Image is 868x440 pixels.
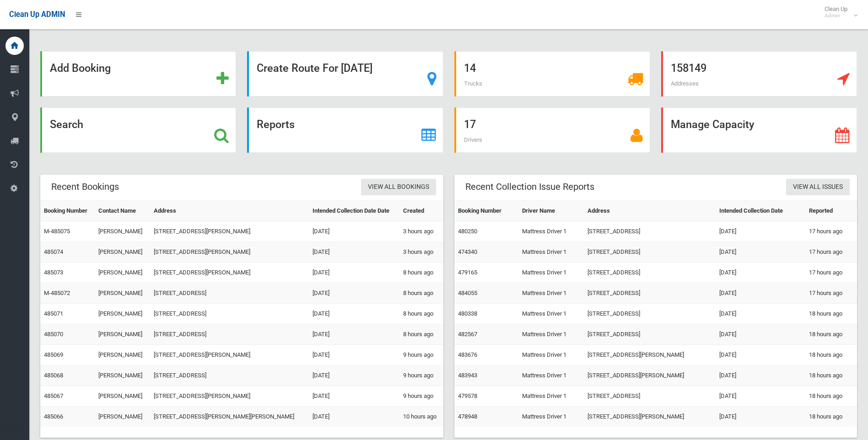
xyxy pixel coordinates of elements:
td: [PERSON_NAME] [95,242,150,263]
td: [PERSON_NAME] [95,345,150,365]
a: 480338 [458,310,477,317]
td: 17 hours ago [805,242,857,263]
td: [STREET_ADDRESS] [150,304,309,324]
span: Clean Up [820,5,857,19]
td: [DATE] [309,304,399,324]
a: Add Booking [40,51,236,97]
a: View All Bookings [361,179,436,196]
td: Mattress Driver 1 [518,407,584,427]
td: 17 hours ago [805,263,857,283]
td: 18 hours ago [805,304,857,324]
th: Reported [805,201,857,221]
a: 485070 [44,331,63,338]
td: [DATE] [716,221,805,242]
td: Mattress Driver 1 [518,221,584,242]
td: [PERSON_NAME] [95,407,150,427]
td: 18 hours ago [805,324,857,345]
a: 158149 Addresses [661,51,857,97]
td: [STREET_ADDRESS] [584,386,716,407]
th: Address [584,201,716,221]
a: 483943 [458,372,477,379]
strong: 158149 [671,62,706,75]
a: 485074 [44,248,63,255]
strong: 17 [464,118,476,131]
td: 8 hours ago [399,283,443,304]
td: 17 hours ago [805,283,857,304]
th: Intended Collection Date Date [309,201,399,221]
td: Mattress Driver 1 [518,242,584,263]
td: [DATE] [716,365,805,386]
td: [STREET_ADDRESS] [584,263,716,283]
td: [DATE] [716,324,805,345]
td: [STREET_ADDRESS][PERSON_NAME] [150,263,309,283]
strong: Add Booking [50,62,111,75]
a: 479578 [458,392,477,399]
td: [STREET_ADDRESS][PERSON_NAME][PERSON_NAME] [150,407,309,427]
td: Mattress Driver 1 [518,365,584,386]
a: Reports [247,107,443,153]
td: [STREET_ADDRESS][PERSON_NAME] [150,386,309,407]
td: 18 hours ago [805,407,857,427]
td: [STREET_ADDRESS][PERSON_NAME] [584,345,716,365]
td: 8 hours ago [399,263,443,283]
a: M-485075 [44,228,70,235]
th: Booking Number [40,201,95,221]
td: [PERSON_NAME] [95,263,150,283]
td: 8 hours ago [399,324,443,345]
td: [DATE] [309,386,399,407]
a: 485069 [44,351,63,358]
td: [STREET_ADDRESS] [150,324,309,345]
span: Clean Up ADMIN [9,10,65,19]
th: Driver Name [518,201,584,221]
td: [DATE] [309,283,399,304]
td: [DATE] [309,242,399,263]
a: View All Issues [786,179,850,196]
td: [STREET_ADDRESS][PERSON_NAME] [150,242,309,263]
strong: Create Route For [DATE] [257,62,372,75]
a: 485073 [44,269,63,276]
td: [STREET_ADDRESS] [150,283,309,304]
td: [PERSON_NAME] [95,324,150,345]
a: 485067 [44,392,63,399]
a: 485066 [44,413,63,420]
td: 8 hours ago [399,304,443,324]
header: Recent Collection Issue Reports [454,178,605,196]
td: [DATE] [309,407,399,427]
td: Mattress Driver 1 [518,304,584,324]
th: Intended Collection Date [716,201,805,221]
td: [PERSON_NAME] [95,386,150,407]
td: 3 hours ago [399,221,443,242]
td: [DATE] [309,324,399,345]
td: Mattress Driver 1 [518,283,584,304]
strong: Search [50,118,83,131]
a: 485068 [44,372,63,379]
th: Address [150,201,309,221]
td: [PERSON_NAME] [95,221,150,242]
td: [STREET_ADDRESS][PERSON_NAME] [150,345,309,365]
header: Recent Bookings [40,178,130,196]
th: Created [399,201,443,221]
td: [DATE] [716,263,805,283]
a: 17 Drivers [454,107,650,153]
td: [STREET_ADDRESS] [584,283,716,304]
th: Booking Number [454,201,519,221]
td: [PERSON_NAME] [95,304,150,324]
td: Mattress Driver 1 [518,386,584,407]
td: 17 hours ago [805,221,857,242]
td: [STREET_ADDRESS] [584,221,716,242]
a: 483676 [458,351,477,358]
td: [DATE] [309,221,399,242]
td: [DATE] [716,407,805,427]
td: [DATE] [716,304,805,324]
td: [DATE] [309,345,399,365]
a: Create Route For [DATE] [247,51,443,97]
a: 485071 [44,310,63,317]
td: [STREET_ADDRESS][PERSON_NAME] [584,407,716,427]
td: Mattress Driver 1 [518,263,584,283]
a: 480250 [458,228,477,235]
td: [STREET_ADDRESS] [584,324,716,345]
td: 9 hours ago [399,365,443,386]
span: Trucks [464,80,482,87]
small: Admin [825,12,847,19]
td: [DATE] [716,242,805,263]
